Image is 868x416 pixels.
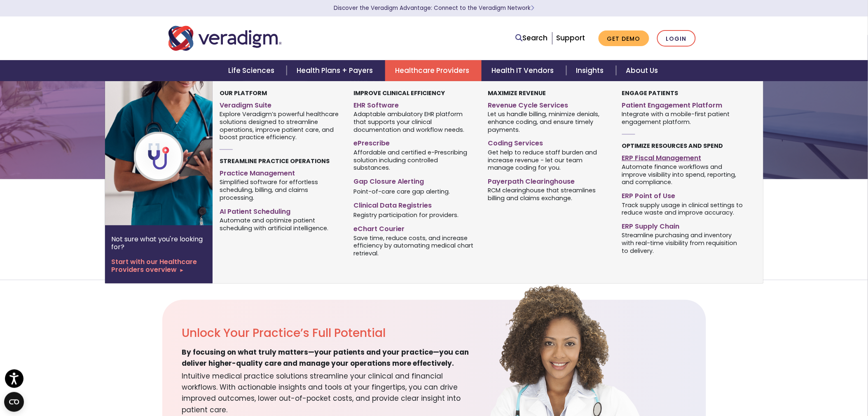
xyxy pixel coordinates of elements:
[218,60,287,81] a: Life Sciences
[622,110,744,126] span: Integrate with a mobile-first patient engagement platform.
[105,81,238,225] img: Healthcare Provider
[220,216,341,232] span: Automate and optimize patient scheduling with artificial intelligence.
[622,162,744,186] span: Automate finance workflows and improve visibility into spend, reporting, and compliance.
[599,30,649,47] a: Get Demo
[220,157,330,165] strong: Streamline Practice Operations
[622,201,744,217] span: Track supply usage in clinical settings to reduce waste and improve accuracy.
[616,60,668,81] a: About Us
[657,30,696,47] a: Login
[488,148,609,172] span: Get help to reduce staff burden and increase revenue - let our team manage coding for you.
[220,178,341,202] span: Simplified software for effortless scheduling, billing, and claims processing.
[488,110,609,134] span: Let us handle billing, minimize denials, enhance coding, and ensure timely payments.
[566,60,616,81] a: Insights
[354,234,475,257] span: Save time, reduce costs, and increase efficiency by automating medical chart retrieval.
[220,204,341,216] a: AI Patient Scheduling
[182,326,480,340] h2: Unlock Your Practice’s Full Potential
[622,89,678,97] strong: Engage Patients
[516,33,548,44] a: Search
[488,186,609,202] span: RCM clearinghouse that streamlines billing and claims exchange.
[220,166,341,178] a: Practice Management
[488,89,546,97] strong: Maximize Revenue
[334,4,534,12] a: Discover the Veradigm Advantage: Connect to the Veradigm NetworkLearn More
[354,187,450,195] span: Point-of-care care gap alerting.
[220,89,267,97] strong: Our Platform
[182,369,480,416] span: Intuitive medical practice solutions streamline your clinical and financial workflows. With actio...
[557,33,585,43] a: Support
[287,60,385,81] a: Health Plans + Payers
[482,60,566,81] a: Health IT Vendors
[488,136,609,148] a: Coding Services
[354,174,475,186] a: Gap Closure Alerting
[354,222,475,234] a: eChart Courier
[622,219,744,231] a: ERP Supply Chain
[168,25,282,52] img: Veradigm logo
[354,89,445,97] strong: Improve Clinical Efficiency
[4,392,24,412] button: Open CMP widget
[112,235,206,251] p: Not sure what you're looking for?
[220,110,341,141] span: Explore Veradigm’s powerful healthcare solutions designed to streamline operations, improve patie...
[220,98,341,110] a: Veradigm Suite
[354,211,459,219] span: Registry participation for providers.
[488,98,609,110] a: Revenue Cycle Services
[488,174,609,186] a: Payerpath Clearinghouse
[385,60,482,81] a: Healthcare Providers
[711,358,858,406] iframe: Drift Chat Widget
[354,98,475,110] a: EHR Software
[622,231,744,255] span: Streamline purchasing and inventory with real-time visibility from requisition to delivery.
[622,98,744,110] a: Patient Engagement Platform
[622,151,744,163] a: ERP Fiscal Management
[531,4,534,12] span: Learn More
[354,148,475,172] span: Affordable and certified e-Prescribing solution including controlled substances.
[182,347,480,369] span: By focusing on what truly matters—your patients and your practice—you can deliver higher-quality ...
[354,136,475,148] a: ePrescribe
[622,142,723,150] strong: Optimize Resources and Spend
[354,110,475,134] span: Adaptable ambulatory EHR platform that supports your clinical documentation and workflow needs.
[354,198,475,210] a: Clinical Data Registries
[622,189,744,201] a: ERP Point of Use
[112,258,206,273] a: Start with our Healthcare Providers overview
